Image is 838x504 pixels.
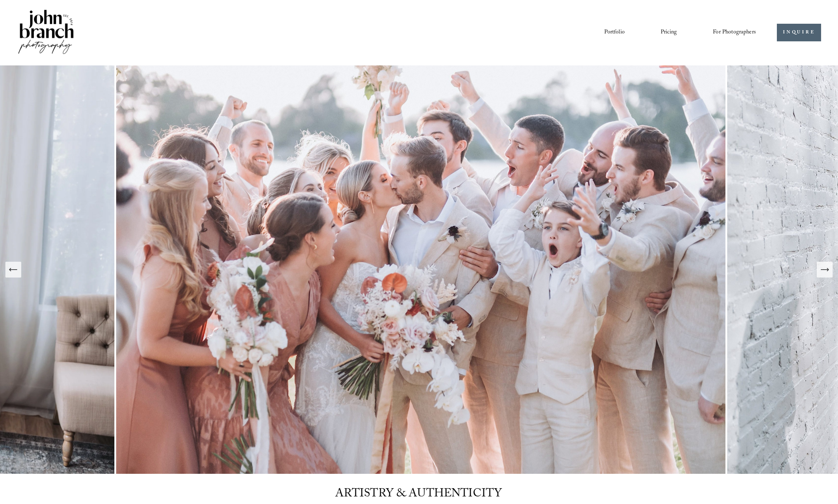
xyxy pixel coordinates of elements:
a: INQUIRE [777,24,821,41]
a: Pricing [661,27,677,39]
a: folder dropdown [713,27,756,39]
button: Next Slide [817,262,833,278]
span: For Photographers [713,27,756,38]
img: A wedding party celebrating outdoors, featuring a bride and groom kissing amidst cheering bridesm... [114,65,727,474]
button: Previous Slide [5,262,21,278]
img: John Branch IV Photography [17,8,75,57]
a: Portfolio [604,27,624,39]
